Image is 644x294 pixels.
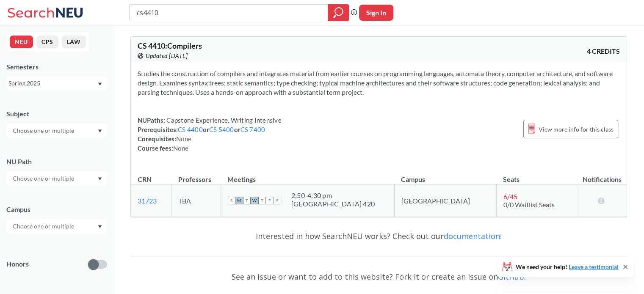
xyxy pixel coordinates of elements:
[444,231,502,241] a: documentation!
[8,173,80,184] input: Choose one or multiple
[498,272,524,282] a: GitHub
[165,116,282,124] span: Capstone Experience, Writing Intensive
[6,205,107,214] div: Campus
[98,129,102,133] svg: Dropdown arrow
[98,177,102,181] svg: Dropdown arrow
[8,79,97,88] div: Spring 2025
[171,166,221,184] th: Professors
[173,144,188,152] span: None
[136,5,322,20] input: Class, professor, course number, "phrase"
[394,184,496,217] td: [GEOGRAPHIC_DATA]
[146,51,188,60] span: Updated [DATE]
[130,224,627,248] div: Interested in how SearchNEU works? Check out our
[6,259,29,269] p: Honors
[243,197,251,204] span: T
[569,263,619,270] a: Leave a testimonial
[98,225,102,228] svg: Dropdown arrow
[6,77,107,90] div: Spring 2025Dropdown arrow
[240,126,265,133] a: CS 7400
[6,157,107,166] div: NU Path
[138,69,620,97] section: Studies the construction of compilers and integrates material from earlier courses on programming...
[503,192,517,201] span: 6 / 45
[503,201,555,209] span: 0/0 Waitlist Seats
[266,197,274,204] span: F
[221,166,394,184] th: Meetings
[6,62,107,71] div: Semesters
[6,124,107,138] div: Dropdown arrow
[328,4,349,21] div: magnifying glass
[587,47,620,56] span: 4 CREDITS
[10,36,33,48] button: NEU
[209,126,234,133] a: CS 5400
[8,221,80,231] input: Choose one or multiple
[130,264,627,289] div: See an issue or want to add to this website? Fork it or create an issue on .
[394,166,496,184] th: Campus
[516,264,619,270] span: We need your help!
[496,166,577,184] th: Seats
[291,200,375,208] div: [GEOGRAPHIC_DATA] 420
[171,184,221,217] td: TBA
[274,197,281,204] span: S
[333,7,343,19] svg: magnifying glass
[359,5,393,21] button: Sign In
[138,115,282,153] div: NUPaths: Prerequisites: or or Corequisites: Course fees:
[577,166,627,184] th: Notifications
[178,126,203,133] a: CS 4400
[6,171,107,186] div: Dropdown arrow
[138,41,202,50] span: CS 4410 : Compilers
[6,219,107,234] div: Dropdown arrow
[251,197,258,204] span: W
[138,197,157,205] a: 31723
[62,36,86,48] button: LAW
[291,191,375,200] div: 2:50 - 4:30 pm
[228,197,235,204] span: S
[6,109,107,118] div: Subject
[98,82,102,86] svg: Dropdown arrow
[258,197,266,204] span: T
[138,175,152,184] div: CRN
[176,135,191,143] span: None
[8,126,80,136] input: Choose one or multiple
[539,124,614,135] span: View more info for this class
[235,197,243,204] span: M
[36,36,58,48] button: CPS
